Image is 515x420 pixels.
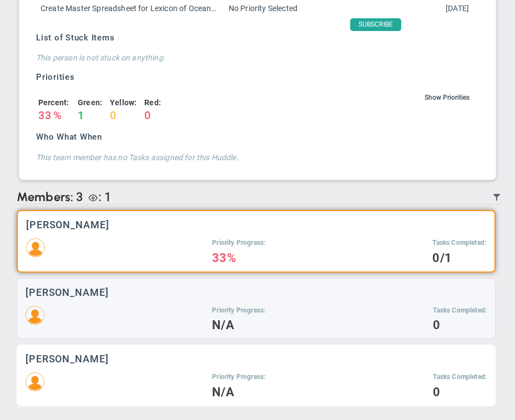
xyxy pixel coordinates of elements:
[26,219,109,230] h3: [PERSON_NAME]
[212,372,265,382] h5: Priority Progress:
[432,238,486,248] h5: Tasks Completed:
[433,372,487,382] h5: Tasks Completed:
[144,109,151,122] h3: 0
[212,387,265,397] h4: N/A
[53,109,62,122] h3: %
[78,109,84,122] h3: 1
[212,238,265,248] h5: Priority Progress:
[26,306,44,325] img: 204800.Person.photo
[17,192,73,202] span: Members:
[433,387,487,397] h4: 0
[492,193,501,202] span: Filter Updated Members
[110,98,137,107] h4: Yellow:
[36,53,473,63] h4: This person is not stuck on anything.
[425,94,469,101] span: Show Priorities
[98,190,102,204] span: :
[36,71,473,83] h3: Priorities
[423,92,471,104] button: Show Priorities
[41,4,229,13] span: Create Master Spreadsheet for Lexicon of OceanSight
[38,98,70,107] h4: Percent:
[83,192,112,202] div: Craig Churchill is a Viewer.
[432,253,486,263] h4: 0/1
[104,190,112,204] span: 1
[38,109,52,122] h3: 33
[76,192,83,202] span: 3
[26,238,45,257] img: 204747.Person.photo
[229,4,297,13] span: No Priority Selected
[446,4,469,13] span: Fri Jul 11 2025 00:00:00 GMT+0100 (British Summer Time)
[433,306,487,315] h5: Tasks Completed:
[36,131,473,143] h3: Who What When
[26,354,109,364] h3: [PERSON_NAME]
[26,372,44,391] img: 204799.Person.photo
[350,18,401,31] span: SUBSCRIBE
[78,98,102,107] h4: Green:
[212,253,265,263] h4: 33%
[110,109,117,122] h3: 0
[212,320,265,330] h4: N/A
[36,152,473,162] h4: This team member has no Tasks assigned for this Huddle.
[433,320,487,330] h4: 0
[144,98,161,107] h4: Red:
[36,32,473,44] h3: List of Stuck Items
[26,287,109,298] h3: [PERSON_NAME]
[212,306,265,315] h5: Priority Progress:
